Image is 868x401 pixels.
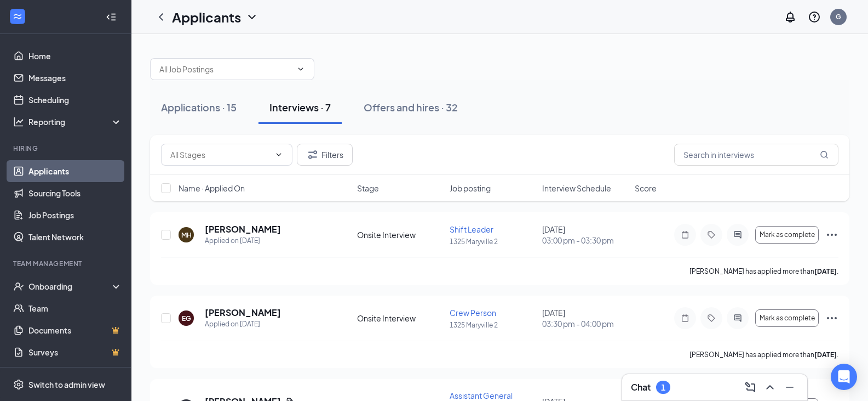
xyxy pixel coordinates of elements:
div: Applied on [DATE] [205,235,281,246]
p: [PERSON_NAME] has applied more than . [689,350,838,359]
div: Reporting [28,116,123,127]
div: [DATE] [542,224,628,246]
svg: Note [679,230,692,239]
svg: Notifications [784,10,797,24]
div: Hiring [13,144,120,153]
h5: [PERSON_NAME] [205,223,281,235]
button: Mark as complete [755,226,819,244]
div: Onboarding [28,281,113,292]
div: Team Management [13,259,120,268]
div: Onsite Interview [357,229,443,240]
span: Mark as complete [760,314,815,322]
a: SurveysCrown [28,341,122,363]
svg: MagnifyingGlass [820,150,829,159]
h3: Chat [631,381,651,393]
span: Shift Leader [450,224,493,234]
svg: ComposeMessage [744,381,757,394]
span: Mark as complete [760,231,815,239]
svg: Tag [705,314,718,323]
b: [DATE] [814,267,837,275]
p: 1325 Maryville 2 [450,320,536,330]
button: ComposeMessage [741,379,759,396]
div: Applications · 15 [161,100,237,114]
a: Team [28,297,122,319]
button: Filter Filters [297,144,353,166]
span: Job posting [450,183,491,194]
svg: Note [679,314,692,323]
div: 1 [661,383,665,392]
svg: Collapse [106,12,117,22]
span: Name · Applied On [179,183,245,194]
svg: ChevronDown [274,150,283,159]
div: [DATE] [542,307,628,329]
div: Open Intercom Messenger [831,364,857,390]
span: Crew Person [450,308,496,318]
a: Talent Network [28,226,122,248]
input: All Stages [170,149,270,161]
span: 03:30 pm - 04:00 pm [542,318,628,329]
div: Offers and hires · 32 [364,100,458,114]
a: Job Postings [28,204,122,226]
div: MH [181,230,192,240]
svg: ActiveChat [731,230,744,239]
div: Interviews · 7 [269,100,331,114]
div: Switch to admin view [28,379,105,390]
h1: Applicants [172,8,241,26]
a: DocumentsCrown [28,319,122,341]
b: [DATE] [814,351,837,359]
p: 1325 Maryville 2 [450,237,536,246]
svg: WorkstreamLogo [12,11,23,22]
svg: UserCheck [13,281,24,292]
svg: Analysis [13,116,24,127]
svg: Tag [705,230,718,239]
a: Messages [28,67,122,89]
span: Stage [357,183,379,194]
svg: ChevronLeft [154,10,168,24]
svg: Ellipses [825,228,838,241]
a: Home [28,45,122,67]
svg: Filter [306,148,319,161]
svg: ActiveChat [731,314,744,323]
a: Scheduling [28,89,122,111]
svg: ChevronDown [296,65,305,74]
a: Sourcing Tools [28,182,122,204]
h5: [PERSON_NAME] [205,307,281,319]
button: Mark as complete [755,309,819,327]
svg: Ellipses [825,312,838,325]
a: Applicants [28,160,122,182]
span: 03:00 pm - 03:30 pm [542,235,628,246]
div: EG [182,314,191,323]
button: ChevronUp [761,379,779,396]
div: Applied on [DATE] [205,319,281,330]
svg: QuestionInfo [808,10,821,24]
input: All Job Postings [159,63,292,75]
svg: ChevronUp [763,381,777,394]
svg: Minimize [783,381,796,394]
div: Onsite Interview [357,313,443,324]
div: G [836,12,841,21]
svg: Settings [13,379,24,390]
svg: ChevronDown [245,10,258,24]
button: Minimize [781,379,798,396]
p: [PERSON_NAME] has applied more than . [689,267,838,276]
span: Score [635,183,657,194]
span: Interview Schedule [542,183,611,194]
input: Search in interviews [674,144,838,166]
